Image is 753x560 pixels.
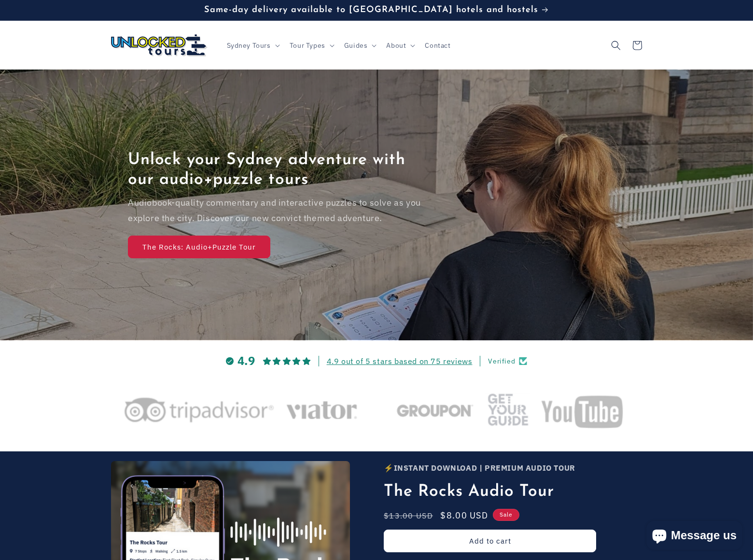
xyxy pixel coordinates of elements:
[384,510,433,521] s: $13.00 USD
[643,521,745,552] inbox-online-store-chat: Shopify online store chat
[338,35,381,56] summary: Guides
[605,35,627,56] summary: Search
[440,509,488,522] span: $8.00 USD
[111,34,208,56] img: Unlocked Tours
[327,356,473,366] a: 4.9 out of 5 stars based on 75 reviews
[384,461,608,475] p: ⚡
[493,509,519,521] span: Sale
[128,195,422,226] p: Audiobook-quality commentary and interactive puzzles to solve as you explore the city. Discover o...
[485,463,575,473] strong: PREMIUM AUDIO TOUR
[108,30,211,60] a: Unlocked Tours
[290,41,325,50] span: Tour Types
[384,530,596,552] button: Add to cart
[128,151,422,190] h2: Unlock your Sydney adventure with our audio+puzzle tours
[419,35,456,56] a: Contact
[221,35,284,56] summary: Sydney Tours
[111,353,642,369] a: 4.9 4.9 out of 5 stars based on 75 reviewsVerified
[227,41,271,50] span: Sydney Tours
[384,482,608,502] h2: The Rocks Audio Tour
[386,41,406,50] span: About
[394,463,483,473] strong: INSTANT DOWNLOAD |
[380,35,419,56] summary: About
[284,35,338,56] summary: Tour Types
[344,41,368,50] span: Guides
[128,236,270,259] a: The Rocks: Audio+Puzzle Tour
[425,41,450,50] span: Contact
[204,5,538,14] span: Same-day delivery available to [GEOGRAPHIC_DATA] hotels and hostels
